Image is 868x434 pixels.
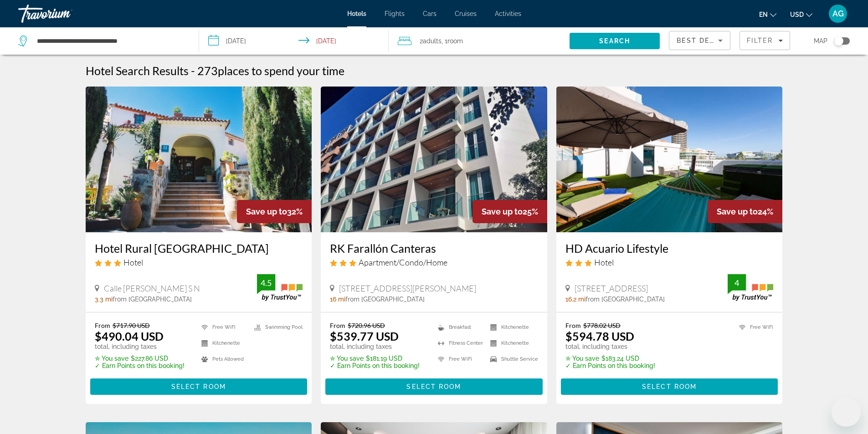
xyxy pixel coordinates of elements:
ins: $594.78 USD [565,329,634,343]
span: AG [832,9,844,18]
li: Kitchenette [486,322,538,333]
h1: Hotel Search Results [86,64,189,77]
span: 16 mi [330,296,345,303]
a: Activities [495,10,521,17]
div: 25% [473,200,547,223]
span: USD [790,11,804,18]
a: Cruises [455,10,477,17]
li: Breakfast [433,322,486,333]
span: From [330,322,345,329]
p: ✓ Earn Points on this booking! [330,362,420,369]
li: Shuttle Service [486,353,538,365]
span: ✮ You save [95,355,128,362]
li: Free WiFi [734,322,773,333]
mat-select: Sort by [677,35,723,46]
span: Save up to [246,207,287,216]
img: TrustYou guest rating badge [257,274,303,301]
span: [STREET_ADDRESS][PERSON_NAME] [339,283,476,293]
span: from [GEOGRAPHIC_DATA] [586,296,665,303]
p: total, including taxes [565,343,655,350]
span: , 1 [442,35,463,47]
a: Hotel Rural [GEOGRAPHIC_DATA] [95,241,303,255]
li: Swimming Pool [250,322,303,333]
p: ✓ Earn Points on this booking! [565,362,655,369]
span: 16.2 mi [565,296,586,303]
button: Select check in and out date [199,27,389,55]
button: Select Room [90,378,308,395]
span: Room [447,37,463,45]
p: ✓ Earn Points on this booking! [95,362,185,369]
p: $227.86 USD [95,355,185,362]
div: 4.5 [257,277,275,288]
p: total, including taxes [330,343,420,350]
h3: RK Farallón Canteras [330,241,538,255]
button: Change language [759,8,776,21]
span: Hotel [123,257,143,267]
span: places to spend your time [218,64,344,77]
span: ✮ You save [565,355,599,362]
h2: 273 [197,64,344,77]
span: from [GEOGRAPHIC_DATA] [113,296,192,303]
a: Select Room [325,381,543,391]
span: Adults [423,37,442,45]
button: Change currency [790,8,812,21]
span: Best Deals [677,37,724,44]
span: 2 [420,35,442,47]
span: [STREET_ADDRESS] [575,283,648,293]
input: Search hotel destination [36,34,185,48]
button: Select Room [325,378,543,395]
li: Free WiFi [433,353,486,365]
p: $183.24 USD [565,355,655,362]
a: Hotels [347,10,366,17]
button: User Menu [826,4,850,23]
span: en [759,11,768,18]
iframe: לחצן לפתיחת חלון הודעות הטקסט [832,398,861,427]
span: Calle [PERSON_NAME] S N [104,283,200,293]
li: Fitness Center [433,337,486,349]
span: Select Room [642,383,697,390]
a: Cars [423,10,437,17]
span: 3.3 mi [95,296,113,303]
p: total, including taxes [95,343,185,350]
a: Travorium [18,2,109,26]
button: Search [570,33,660,49]
button: Filters [740,31,790,50]
del: $720.96 USD [348,322,385,329]
a: Select Room [561,381,778,391]
button: Select Room [561,378,778,395]
span: Hotel [594,257,614,267]
span: Select Room [406,383,461,390]
button: Travelers: 2 adults, 0 children [389,27,570,55]
div: 32% [237,200,312,223]
del: $778.02 USD [583,322,621,329]
a: Flights [385,10,405,17]
span: Search [599,37,630,45]
span: from [GEOGRAPHIC_DATA] [345,296,425,303]
img: RK Farallón Canteras [321,87,547,232]
ins: $490.04 USD [95,329,164,343]
span: From [95,322,110,329]
a: HD Acuario Lifestyle [565,241,774,255]
li: Free WiFi [197,322,250,333]
span: ✮ You save [330,355,364,362]
ins: $539.77 USD [330,329,399,343]
img: TrustYou guest rating badge [728,274,773,301]
span: Save up to [482,207,523,216]
a: HD Acuario Lifestyle [556,87,783,232]
span: - [191,64,195,77]
span: Map [814,35,827,47]
li: Kitchenette [197,337,250,349]
li: Pets Allowed [197,353,250,365]
span: From [565,322,581,329]
div: 24% [708,200,782,223]
img: Hotel Rural El Refugio [86,87,312,232]
a: Select Room [90,381,308,391]
del: $717.90 USD [113,322,150,329]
